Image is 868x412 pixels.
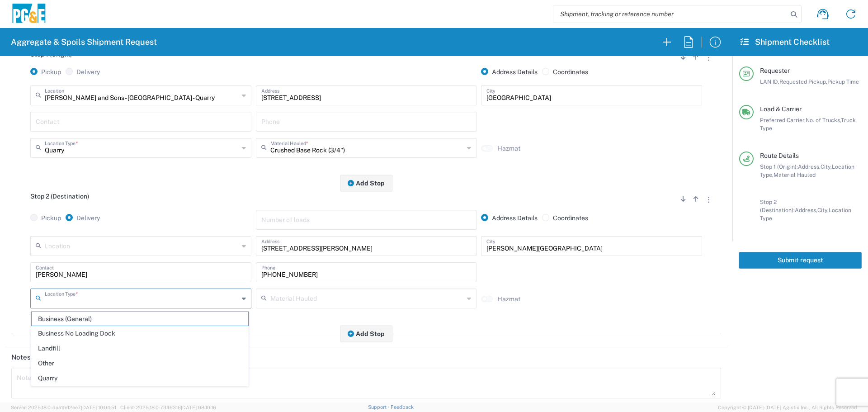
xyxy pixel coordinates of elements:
[542,214,588,222] label: Coordinates
[391,404,414,410] a: Feedback
[827,78,859,85] span: Pickup Time
[553,5,788,23] input: Shipment, tracking or reference number
[760,152,799,159] span: Route Details
[11,405,116,410] span: Server: 2025.18.0-daa1fe12ee7
[718,403,857,412] span: Copyright © [DATE]-[DATE] Agistix Inc., All Rights Reserved
[798,163,821,170] span: Address,
[542,68,588,76] label: Coordinates
[497,295,520,303] label: Hazmat
[30,193,89,200] span: Stop 2 (Destination)
[11,353,31,362] h2: Notes
[741,37,830,47] h2: Shipment Checklist
[760,117,806,123] span: Preferred Carrier,
[760,67,790,74] span: Requester
[368,404,391,410] a: Support
[340,325,392,342] button: Add Stop
[817,207,829,213] span: City,
[821,163,832,170] span: City,
[81,405,116,410] span: [DATE] 10:04:51
[774,171,816,178] span: Material Hauled
[120,405,216,410] span: Client: 2025.18.0-7346316
[739,252,862,269] button: Submit request
[32,312,248,326] span: Business (General)
[11,4,47,25] img: pge
[32,356,248,370] span: Other
[497,144,520,152] label: Hazmat
[760,163,798,170] span: Stop 1 (Origin):
[11,37,157,47] h2: Aggregate & Spoils Shipment Request
[32,371,248,385] span: Quarry
[340,175,392,191] button: Add Stop
[779,78,827,85] span: Requested Pickup,
[181,405,216,410] span: [DATE] 08:10:16
[760,199,795,213] span: Stop 2 (Destination):
[760,78,779,85] span: LAN ID,
[760,105,802,113] span: Load & Carrier
[795,207,817,213] span: Address,
[481,214,538,222] label: Address Details
[32,341,248,355] span: Landfill
[32,327,248,341] span: Business No Loading Dock
[806,117,841,123] span: No. of Trucks,
[481,68,538,76] label: Address Details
